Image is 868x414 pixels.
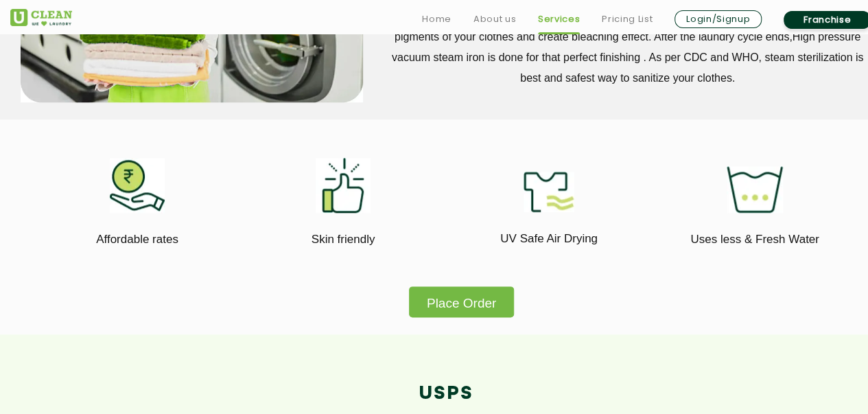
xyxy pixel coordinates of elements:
[727,166,783,213] img: uses_less_fresh_water_11zon.webp
[473,11,516,27] a: About us
[409,286,514,317] button: Place Order
[110,158,165,213] img: affordable_rates_11zon.webp
[10,9,72,26] img: UClean Laundry and Dry Cleaning
[422,11,451,27] a: Home
[456,229,642,248] p: UV Safe Air Drying
[524,172,574,212] img: uv_safe_air_drying_11zon.webp
[316,158,371,213] img: skin_friendly_11zon.webp
[662,230,847,249] p: Uses less & Fresh Water
[45,230,230,249] p: Affordable rates
[602,11,653,27] a: Pricing List
[538,11,580,27] a: Services
[250,230,436,249] p: Skin friendly
[675,10,762,28] a: Login/Signup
